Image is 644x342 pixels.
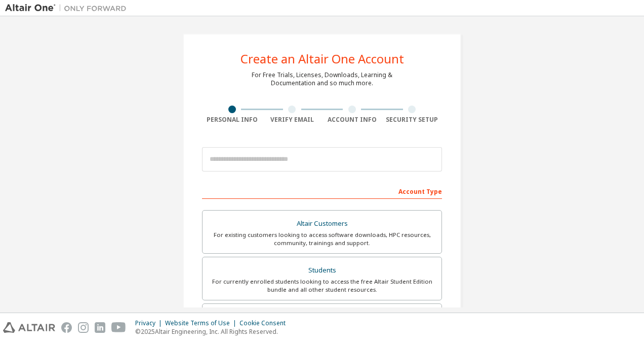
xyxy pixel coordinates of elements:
[111,322,126,333] img: youtube.svg
[262,116,323,124] div: Verify Email
[202,116,262,124] div: Personal Info
[165,319,239,327] div: Website Terms of Use
[240,53,404,65] div: Create an Altair One Account
[135,327,292,336] p: © 2025 Altair Engineering, Inc. All Rights Reserved.
[78,322,89,333] img: instagram.svg
[135,319,165,327] div: Privacy
[209,278,435,294] div: For currently enrolled students looking to access the free Altair Student Edition bundle and all ...
[252,71,392,87] div: For Free Trials, Licenses, Downloads, Learning & Documentation and so much more.
[61,322,72,333] img: facebook.svg
[209,263,435,278] div: Students
[209,231,435,247] div: For existing customers looking to access software downloads, HPC resources, community, trainings ...
[209,217,435,231] div: Altair Customers
[322,116,382,124] div: Account Info
[382,116,442,124] div: Security Setup
[95,322,105,333] img: linkedin.svg
[202,183,442,199] div: Account Type
[5,3,132,13] img: Altair One
[239,319,292,327] div: Cookie Consent
[3,322,55,333] img: altair_logo.svg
